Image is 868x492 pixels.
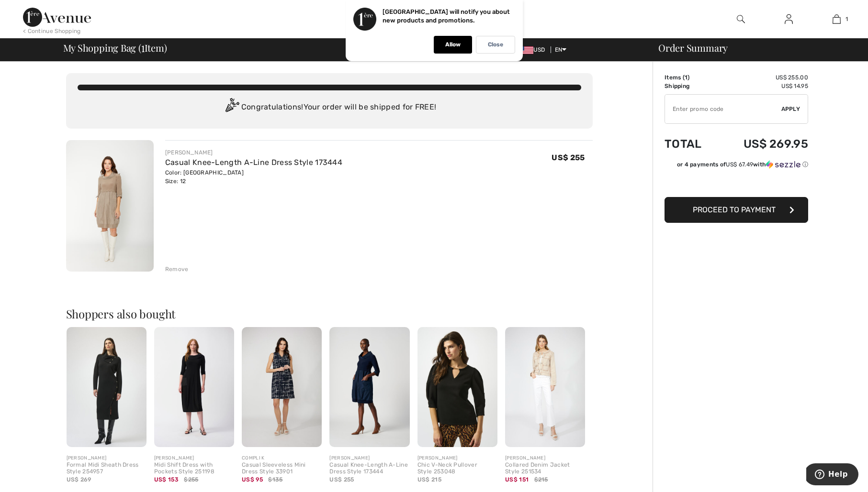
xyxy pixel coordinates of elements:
[154,455,234,462] div: [PERSON_NAME]
[833,13,841,25] img: My Bag
[806,463,858,487] iframe: Opens a widget where you can find more information
[63,43,167,53] span: My Shopping Bag ( Item)
[766,160,800,169] img: Sezzle
[665,172,808,194] iframe: PayPal-paypal
[505,476,529,483] span: US$ 151
[555,46,567,53] span: EN
[552,153,585,162] span: US$ 255
[165,168,342,186] div: Color: [GEOGRAPHIC_DATA] Size: 12
[165,158,342,167] a: Casual Knee-Length A-Line Dress Style 173444
[813,13,860,25] a: 1
[242,476,263,483] span: US$ 95
[717,128,808,160] td: US$ 269.95
[66,140,154,272] img: Casual Knee-Length A-Line Dress Style 173444
[222,98,241,117] img: Congratulation2.svg
[329,327,409,447] img: Casual Knee-Length A-Line Dress Style 173444
[78,98,581,117] div: Congratulations! Your order will be shipped for FREE!
[505,455,585,462] div: [PERSON_NAME]
[488,41,503,48] p: Close
[845,15,848,23] span: 1
[534,475,548,484] span: $215
[665,95,781,123] input: Promo code
[165,148,342,157] div: [PERSON_NAME]
[67,327,147,447] img: Formal Midi Sheath Dress Style 254957
[154,327,234,447] img: Midi Shift Dress with Pockets Style 251198
[505,327,585,447] img: Collared Denim Jacket Style 251534
[417,455,497,462] div: [PERSON_NAME]
[785,13,793,25] img: My Info
[242,462,322,475] div: Casual Sleeveless Mini Dress Style 33901
[154,462,234,475] div: Midi Shift Dress with Pockets Style 251198
[67,462,147,475] div: Formal Midi Sheath Dress Style 254957
[165,265,189,273] div: Remove
[329,455,409,462] div: [PERSON_NAME]
[685,74,688,81] span: 1
[268,475,282,484] span: $135
[141,41,145,53] span: 1
[781,105,800,113] span: Apply
[242,327,322,447] img: Casual Sleeveless Mini Dress Style 33901
[726,161,753,168] span: US$ 67.49
[23,27,81,35] div: < Continue Shopping
[717,82,808,90] td: US$ 14.95
[417,327,497,447] img: Chic V-Neck Pullover Style 253048
[67,455,147,462] div: [PERSON_NAME]
[737,13,745,25] img: search the website
[66,308,593,319] h2: Shoppers also bought
[329,476,354,483] span: US$ 255
[67,476,91,483] span: US$ 269
[518,46,549,53] span: USD
[677,160,808,169] div: or 4 payments of with
[647,43,862,53] div: Order Summary
[665,73,717,82] td: Items ( )
[184,475,198,484] span: $255
[417,476,441,483] span: US$ 215
[154,476,179,483] span: US$ 153
[665,82,717,90] td: Shipping
[665,128,717,160] td: Total
[777,13,800,25] a: Sign In
[717,73,808,82] td: US$ 255.00
[665,160,808,172] div: or 4 payments ofUS$ 67.49withSezzle Click to learn more about Sezzle
[383,8,510,24] p: [GEOGRAPHIC_DATA] will notify you about new products and promotions.
[242,455,322,462] div: COMPLI K
[417,462,497,475] div: Chic V-Neck Pullover Style 253048
[505,462,585,475] div: Collared Denim Jacket Style 251534
[23,8,91,27] img: 1ère Avenue
[445,41,461,48] p: Allow
[665,197,808,223] button: Proceed to Payment
[518,46,533,54] img: US Dollar
[693,205,776,214] span: Proceed to Payment
[329,462,409,475] div: Casual Knee-Length A-Line Dress Style 173444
